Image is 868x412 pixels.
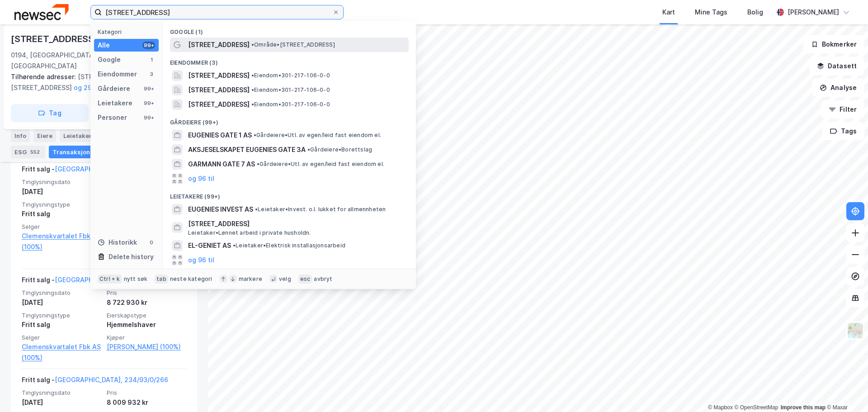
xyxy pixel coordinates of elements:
span: AKSJESELSKAPET EUGENIES GATE 3A [188,144,306,155]
div: Fritt salg [22,208,101,219]
span: Eiendom • 301-217-106-0-0 [251,86,330,94]
div: Eiendommer [98,69,137,80]
div: Bolig [747,7,763,18]
span: Tilhørende adresser: [11,73,78,81]
span: EUGENIES INVEST AS [188,204,253,215]
div: esc [298,275,312,284]
span: GARMANN GATE 7 AS [188,159,255,170]
span: Selger [22,223,101,231]
div: tab [155,275,168,284]
div: avbryt [314,275,332,283]
div: 0 [148,239,155,246]
div: neste kategori [170,275,212,283]
div: Personer (99+) [163,267,416,284]
div: [STREET_ADDRESS] [11,32,99,46]
button: Tags [822,122,864,140]
a: Clemenskvartalet Fbk AS (100%) [22,231,101,252]
div: Transaksjoner [49,146,114,158]
iframe: Chat Widget [823,369,868,412]
button: Tag [11,104,89,122]
div: Alle [98,40,110,51]
div: Personer [98,112,127,123]
span: Eierskapstype [107,312,186,319]
span: Leietaker • Elektrisk installasjonsarbeid [233,242,345,249]
button: Analyse [812,79,864,97]
span: Leietaker • Lønnet arbeid i private husholdn. [188,229,311,237]
a: [PERSON_NAME] (100%) [107,341,186,352]
span: • [255,206,258,213]
div: [DATE] [22,397,101,408]
div: velg [279,275,291,283]
span: Gårdeiere • Utl. av egen/leid fast eiendom el. [254,132,381,139]
div: 0194, [GEOGRAPHIC_DATA], [GEOGRAPHIC_DATA] [11,50,127,71]
button: Bokmerker [803,35,864,53]
span: EL-GENIET AS [188,240,231,251]
div: 8 722 930 kr [107,297,186,308]
a: Improve this map [781,404,826,411]
span: • [251,86,254,93]
a: Mapbox [708,404,733,411]
span: Kjøper [107,334,186,341]
span: Leietaker • Invest. o.l. lukket for allmennheten [255,206,386,213]
div: 99+ [142,85,155,92]
div: Google (1) [163,21,416,38]
button: og 96 til [188,173,214,184]
div: ESG [11,146,45,158]
div: 99+ [142,42,155,49]
span: • [307,146,310,153]
span: • [251,101,254,108]
a: [GEOGRAPHIC_DATA], 234/93/0/263 [55,276,168,284]
div: 552 [28,147,42,156]
div: Fritt salg - [22,374,168,389]
span: Tinglysningsdato [22,289,101,297]
div: [PERSON_NAME] [788,7,839,18]
span: [STREET_ADDRESS] [188,218,405,229]
span: Gårdeiere • Utl. av egen/leid fast eiendom el. [257,161,384,168]
span: [STREET_ADDRESS] [188,85,250,95]
span: Pris [107,389,186,397]
span: • [254,132,256,138]
img: newsec-logo.f6e21ccffca1b3a03d2d.png [14,4,69,20]
span: [STREET_ADDRESS] [188,70,250,81]
a: Clemenskvartalet Fbk AS (100%) [22,341,101,363]
div: Ctrl + k [98,275,122,284]
span: EUGENIES GATE 1 AS [188,130,252,141]
button: Datasett [809,57,864,75]
span: • [233,242,236,249]
span: [STREET_ADDRESS] [188,39,250,50]
div: 8 009 932 kr [107,397,186,408]
div: Eiere [33,129,56,142]
span: Tinglysningsdato [22,178,101,186]
div: Info [11,129,30,142]
span: • [257,161,259,167]
button: og 96 til [188,255,214,265]
a: [GEOGRAPHIC_DATA], 234/93/0/266 [55,376,168,384]
a: OpenStreetMap [735,404,778,411]
div: Leietakere [60,129,110,142]
span: • [251,41,254,48]
span: Gårdeiere • Borettslag [307,146,372,153]
span: Eiendom • 301-217-106-0-0 [251,101,330,108]
span: Selger [22,334,101,341]
span: Tinglysningstype [22,312,101,319]
div: [DATE] [22,186,101,197]
div: [STREET_ADDRESS], [STREET_ADDRESS] [11,71,190,93]
span: Pris [107,289,186,297]
span: [STREET_ADDRESS] [188,99,250,110]
div: 99+ [142,99,155,107]
div: Leietakere [98,98,132,109]
span: Område • [STREET_ADDRESS] [251,41,335,48]
div: Fritt salg - [22,164,169,178]
div: Google [98,54,121,65]
div: Fritt salg [22,319,101,330]
div: 1 [148,56,155,63]
div: Mine Tags [695,7,727,18]
div: Leietakere (99+) [163,186,416,202]
span: Eiendom • 301-217-106-0-0 [251,72,330,79]
img: Z [847,322,864,339]
div: 99+ [142,114,155,121]
a: [GEOGRAPHIC_DATA], 234/93/0/247 [55,165,169,173]
div: Kart [662,7,675,18]
span: • [251,72,254,79]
